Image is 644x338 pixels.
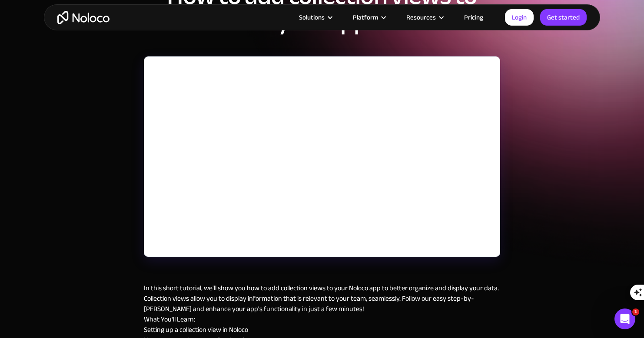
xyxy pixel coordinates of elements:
[540,9,587,26] a: Get started
[342,12,395,23] div: Platform
[395,12,453,23] div: Resources
[353,12,378,23] div: Platform
[505,9,534,26] a: Login
[406,12,436,23] div: Resources
[614,308,635,329] iframe: Intercom live chat
[453,12,494,23] a: Pricing
[144,57,500,256] iframe: YouTube embed
[299,12,325,23] div: Solutions
[288,12,342,23] div: Solutions
[57,11,110,24] a: home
